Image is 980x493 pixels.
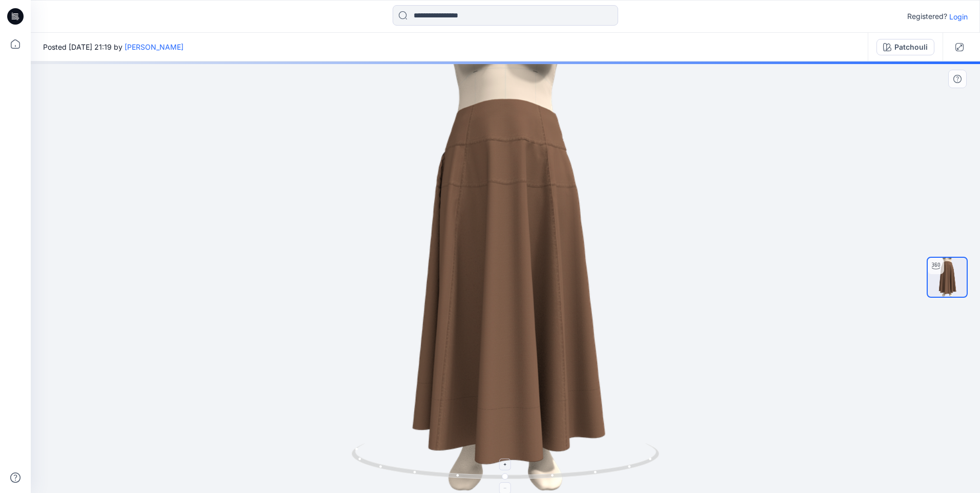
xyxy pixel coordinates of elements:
[907,10,947,23] p: Registered?
[876,39,934,55] button: Patchouli
[43,42,183,52] span: Posted [DATE] 21:19 by
[949,11,968,22] p: Login
[894,42,928,53] div: Patchouli
[928,258,967,297] img: turntable-16-09-2025-18:20:13
[125,43,183,51] a: [PERSON_NAME]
